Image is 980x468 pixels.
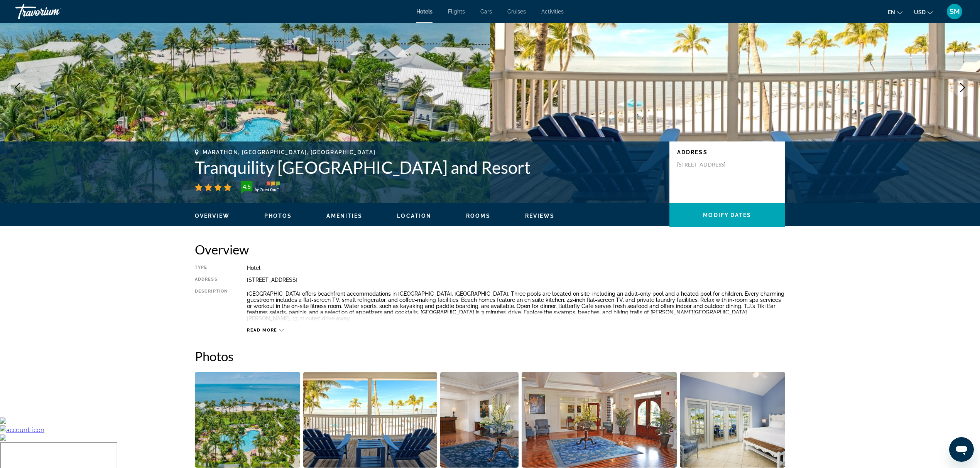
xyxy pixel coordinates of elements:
[950,8,960,15] span: SM
[677,161,739,168] p: [STREET_ADDRESS]
[195,372,300,468] button: Open full-screen image slider
[522,372,677,468] button: Open full-screen image slider
[525,212,555,219] button: Reviews
[247,291,785,322] p: [GEOGRAPHIC_DATA] offers beachfront accommodations in [GEOGRAPHIC_DATA], [GEOGRAPHIC_DATA]. Three...
[480,8,492,15] a: Cars
[397,212,431,219] button: Location
[15,2,93,22] a: Travorium
[326,212,362,219] button: Amenities
[416,8,433,15] a: Hotels
[680,372,785,468] button: Open full-screen image slider
[949,437,974,462] iframe: Button to launch messaging window
[195,157,662,177] h1: Tranquility [GEOGRAPHIC_DATA] and Resort
[703,212,751,218] span: Modify Dates
[247,328,277,333] span: Read more
[888,7,902,18] button: Change language
[241,181,280,194] img: trustyou-badge-hor.svg
[669,203,785,227] button: Modify Dates
[195,289,228,323] div: Description
[247,277,785,283] div: [STREET_ADDRESS]
[247,265,785,271] div: Hotel
[195,242,785,257] h2: Overview
[195,212,230,219] button: Overview
[914,9,926,15] span: USD
[677,149,777,155] p: Address
[945,3,965,20] button: User Menu
[888,9,895,15] span: en
[466,212,490,219] button: Rooms
[440,372,519,468] button: Open full-screen image slider
[448,8,465,15] a: Flights
[914,7,933,18] button: Change currency
[8,78,27,97] button: Previous image
[195,265,228,271] div: Type
[247,327,284,333] button: Read more
[203,149,375,155] span: Marathon, [GEOGRAPHIC_DATA], [GEOGRAPHIC_DATA]
[264,212,292,219] button: Photos
[239,182,254,191] div: 4.5
[195,277,228,283] div: Address
[953,78,972,97] button: Next image
[303,372,438,468] button: Open full-screen image slider
[541,8,564,15] a: Activities
[195,348,785,364] h2: Photos
[507,8,526,15] a: Cruises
